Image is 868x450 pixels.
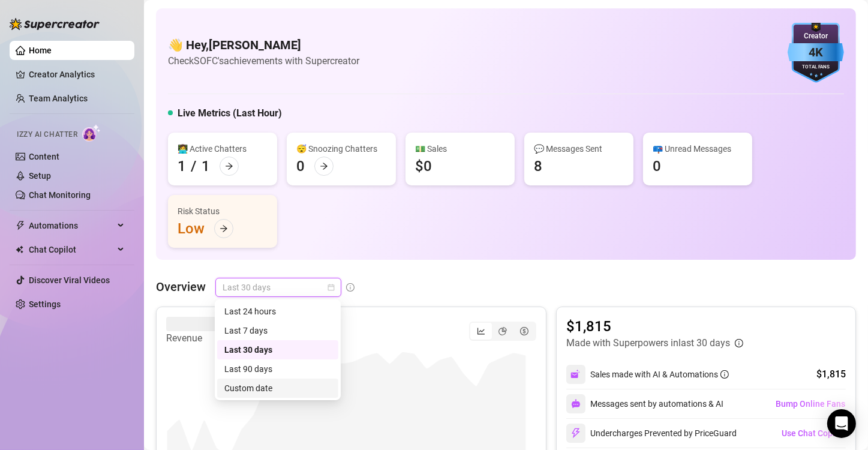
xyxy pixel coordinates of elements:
span: Chat Copilot [29,240,114,259]
div: Last 30 days [217,340,338,359]
span: thunderbolt [16,221,25,230]
button: Bump Online Fans [775,394,846,413]
div: 💵 Sales [415,142,505,155]
span: line-chart [477,327,485,335]
div: Last 90 days [224,362,331,376]
div: 1 [202,157,210,176]
span: Last 30 days [223,278,334,296]
div: Creator [788,31,844,42]
div: Last 90 days [217,359,338,379]
div: 0 [653,157,661,176]
article: $1,815 [566,317,743,336]
span: arrow-right [225,162,233,170]
img: svg%3e [570,369,581,380]
span: info-circle [720,370,729,379]
div: Risk Status [178,205,268,218]
a: Settings [29,299,61,309]
img: Chat Copilot [16,245,23,254]
h5: Live Metrics (Last Hour) [178,106,282,121]
a: Home [29,46,52,55]
div: 💬 Messages Sent [534,142,624,155]
div: 1 [178,157,186,176]
div: Last 7 days [217,321,338,340]
span: info-circle [735,339,743,347]
img: svg%3e [571,399,581,409]
div: 0 [296,157,305,176]
img: logo-BBDzfeDw.svg [10,18,100,30]
div: 8 [534,157,542,176]
a: Setup [29,171,51,181]
button: Use Chat Copilot [781,424,846,443]
span: arrow-right [220,224,228,233]
span: dollar-circle [520,327,528,335]
img: svg%3e [570,428,581,439]
div: Last 30 days [224,343,331,356]
a: Team Analytics [29,94,88,103]
div: 4K [788,43,844,62]
article: Overview [156,278,206,296]
article: Check SOFC's achievements with Supercreator [168,53,359,68]
div: 👩‍💻 Active Chatters [178,142,268,155]
h4: 👋 Hey, [PERSON_NAME] [168,37,359,53]
div: $0 [415,157,432,176]
div: $1,815 [816,367,846,382]
a: Creator Analytics [29,65,125,84]
a: Discover Viral Videos [29,275,110,285]
span: Bump Online Fans [776,399,845,409]
span: Use Chat Copilot [782,428,845,438]
div: Custom date [217,379,338,398]
span: pie-chart [498,327,507,335]
div: 😴 Snoozing Chatters [296,142,386,155]
span: Automations [29,216,114,235]
a: Content [29,152,59,161]
img: blue-badge-DgoSNQY1.svg [788,23,844,83]
div: 📪 Unread Messages [653,142,743,155]
div: Total Fans [788,64,844,71]
a: Chat Monitoring [29,190,91,200]
div: Last 24 hours [224,305,331,318]
span: calendar [328,284,335,291]
img: AI Chatter [82,124,101,142]
div: Custom date [224,382,331,395]
span: Izzy AI Chatter [17,129,77,140]
div: Open Intercom Messenger [827,409,856,438]
div: Last 7 days [224,324,331,337]
article: Revenue [166,331,238,346]
div: Sales made with AI & Automations [590,368,729,381]
article: Made with Superpowers in last 30 days [566,336,730,350]
span: info-circle [346,283,355,292]
span: arrow-right [320,162,328,170]
div: Undercharges Prevented by PriceGuard [566,424,737,443]
div: Last 24 hours [217,302,338,321]
div: segmented control [469,322,536,341]
div: Messages sent by automations & AI [566,394,723,413]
